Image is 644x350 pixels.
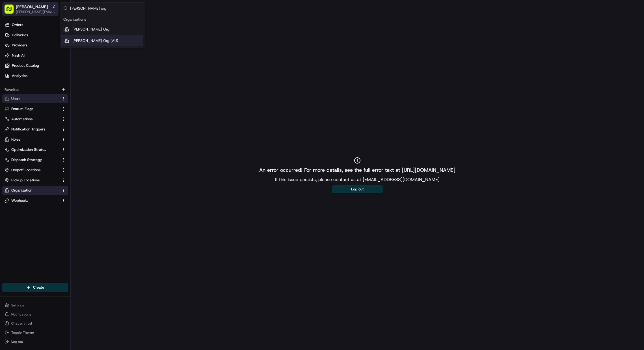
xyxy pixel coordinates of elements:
a: Optimization Strategy [5,147,59,152]
span: Roles [11,137,20,142]
span: Orders [12,22,23,27]
span: Log out [11,339,23,344]
a: Users [5,96,59,101]
span: API Documentation [53,82,91,88]
a: Dropoff Locations [5,168,59,173]
button: Roles [2,135,68,144]
span: Deliveries [12,33,28,38]
img: Nash [6,6,17,17]
span: Organization [11,188,32,193]
a: Providers [2,41,70,50]
button: Webhooks [2,196,68,205]
div: 📗 [6,83,10,87]
button: Create [2,283,68,292]
span: Product Catalog [12,63,39,68]
img: 1736555255976-a54dd68f-1ca7-489b-9aae-adbdc363a1c4 [6,54,16,64]
button: [PERSON_NAME] Org[PERSON_NAME][EMAIL_ADDRESS][DOMAIN_NAME] [2,2,59,16]
a: Deliveries [2,31,70,40]
input: Clear [15,36,93,42]
a: Orders [2,20,70,29]
button: Notifications [2,310,68,318]
a: 📗Knowledge Base [3,80,46,90]
span: Pylon [56,96,68,100]
div: Organizations [61,15,143,24]
span: Providers [12,43,27,48]
p: Welcome 👋 [6,23,103,32]
div: Favorites [2,85,68,94]
span: Dispatch Strategy [11,157,42,162]
div: 💻 [48,83,52,87]
span: Webhooks [11,198,28,203]
a: Webhooks [5,198,59,203]
span: Dropoff Locations [11,168,40,173]
span: Toggle Theme [11,330,34,335]
span: Notification Triggers [11,127,45,132]
a: Product Catalog [2,61,70,70]
span: [PERSON_NAME] Org (AU) [72,38,118,43]
button: Automations [2,115,68,124]
button: Chat with us! [2,319,68,327]
span: Nash AI [12,53,25,58]
span: Automations [11,117,33,122]
button: Log out [332,185,383,193]
a: Automations [5,117,59,122]
a: Roles [5,137,59,142]
span: Users [11,96,20,101]
div: Start new chat [19,54,93,60]
button: Toggle Theme [2,328,68,336]
a: Analytics [2,71,70,80]
a: Notification Triggers [5,127,59,132]
button: [PERSON_NAME][EMAIL_ADDRESS][DOMAIN_NAME] [16,10,56,14]
button: Notification Triggers [2,125,68,134]
button: Users [2,94,68,103]
div: We're available if you need us! [19,60,72,64]
button: Pickup Locations [2,176,68,185]
h2: An error occurred! For more details, see the full error text at [URL][DOMAIN_NAME] [259,166,455,174]
a: Organization [5,188,59,193]
p: If this issue persists, please contact us at [EMAIL_ADDRESS][DOMAIN_NAME] [275,176,440,183]
span: Settings [11,303,24,308]
span: Analytics [12,73,27,78]
button: Log out [2,338,68,345]
button: Settings [2,301,68,309]
span: Pickup Locations [11,178,40,183]
button: Dropoff Locations [2,166,68,175]
span: Feature Flags [11,106,33,111]
a: Powered byPylon [40,96,68,100]
span: Chat with us! [11,321,32,326]
a: Dispatch Strategy [5,157,59,162]
button: Feature Flags [2,104,68,113]
span: Knowledge Base [11,82,43,88]
span: [PERSON_NAME] Org [72,27,109,32]
div: Suggestions [60,14,144,48]
a: Pickup Locations [5,178,59,183]
span: Notifications [11,312,31,317]
input: Search... [70,3,141,14]
span: Optimization Strategy [11,147,47,152]
button: Optimization Strategy [2,145,68,154]
span: Create [33,285,44,290]
a: 💻API Documentation [46,80,93,90]
button: [PERSON_NAME] Org [16,4,50,10]
a: Nash AI [2,51,70,60]
button: Dispatch Strategy [2,155,68,164]
a: Feature Flags [5,106,59,111]
button: Start new chat [96,56,103,63]
button: Organization [2,186,68,195]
